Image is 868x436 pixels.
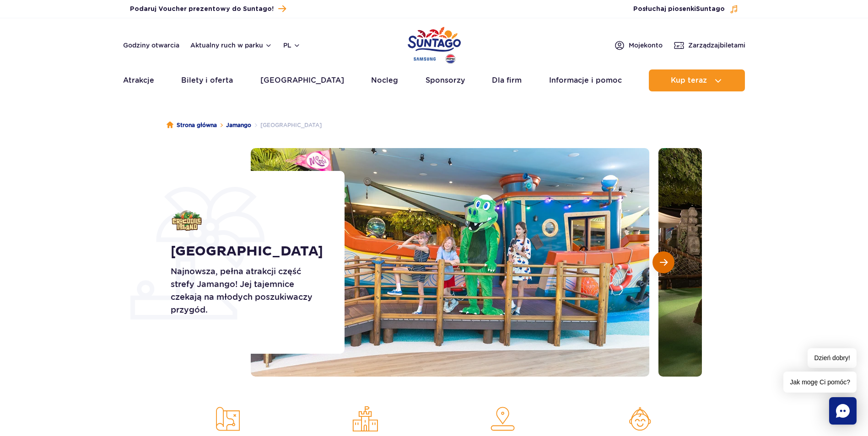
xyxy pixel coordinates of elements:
button: Posłuchaj piosenkiSuntago [633,5,739,14]
span: Dzień dobry! [808,348,857,368]
li: [GEOGRAPHIC_DATA] [251,121,322,130]
span: Posłuchaj piosenki [633,5,725,14]
button: Aktualny ruch w parku [190,42,272,49]
button: Kup teraz [649,69,745,91]
button: pl [283,41,301,50]
p: Najnowsza, pełna atrakcji część strefy Jamango! Jej tajemnice czekają na młodych poszukiwaczy prz... [171,265,324,316]
div: Chat [829,397,857,425]
span: Jak mogę Ci pomóc? [783,372,857,393]
span: Kup teraz [671,76,707,85]
a: Sponsorzy [426,69,465,91]
h1: [GEOGRAPHIC_DATA] [171,243,324,260]
span: Suntago [696,6,725,12]
a: Podaruj Voucher prezentowy do Suntago! [130,3,286,15]
span: Podaruj Voucher prezentowy do Suntago! [130,5,274,14]
a: Jamango [226,121,251,130]
a: Mojekonto [614,40,663,51]
span: Moje konto [629,41,663,50]
a: Atrakcje [123,69,154,91]
a: Dla firm [492,69,522,91]
a: Strona główna [167,121,217,130]
a: Informacje i pomoc [549,69,622,91]
span: Zarządzaj biletami [688,41,745,50]
a: [GEOGRAPHIC_DATA] [260,69,344,91]
a: Park of Poland [408,23,461,65]
a: Nocleg [371,69,398,91]
a: Zarządzajbiletami [674,40,745,51]
a: Bilety i oferta [181,69,233,91]
button: Następny slajd [652,251,674,273]
a: Godziny otwarcia [123,41,179,50]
